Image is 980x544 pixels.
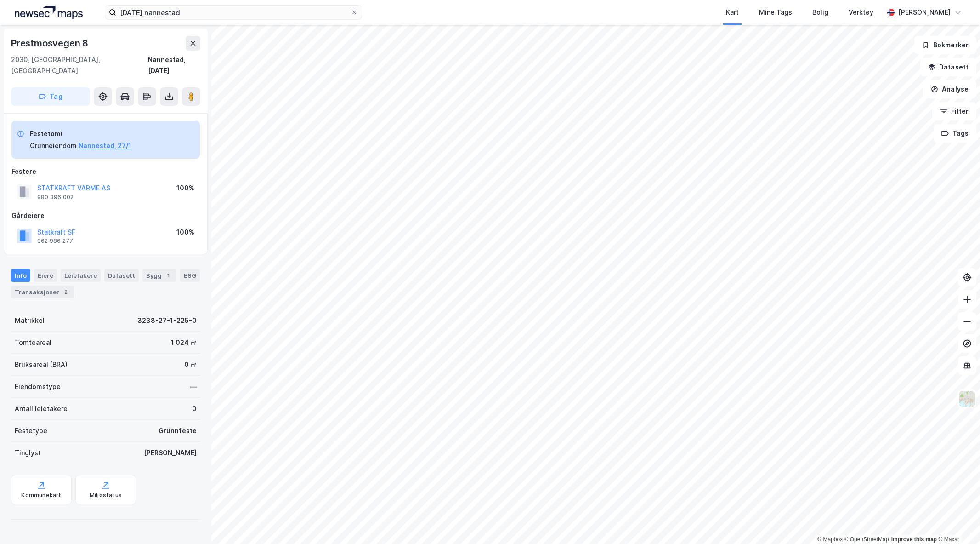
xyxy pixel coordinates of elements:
div: [PERSON_NAME] [898,7,951,18]
button: Analyse [923,80,976,98]
div: Eiere [34,269,57,282]
button: Filter [932,102,976,120]
div: 0 [192,403,197,414]
div: Leietakere [61,269,101,282]
div: 2 [61,287,70,297]
div: Gårdeiere [11,210,200,221]
button: Nannestad, 27/1 [79,140,131,151]
div: Festere [11,166,200,177]
img: logo.a4113a55bc3d86da70a041830d287a7e.svg [15,6,83,19]
button: Tag [11,87,90,106]
div: ESG [180,269,200,282]
div: Matrikkel [15,315,45,326]
a: Improve this map [891,536,937,543]
div: Kommunekart [21,492,61,499]
div: 1 [164,271,173,280]
div: Kontrollprogram for chat [934,500,980,544]
button: Datasett [920,58,976,76]
div: [PERSON_NAME] [144,447,197,458]
div: 1 024 ㎡ [171,337,197,348]
div: 3238-27-1-225-0 [137,315,197,326]
div: Grunneiendom [30,140,77,151]
div: Miljøstatus [90,492,122,499]
a: Mapbox [817,536,843,543]
div: Kart [726,7,739,18]
div: Eiendomstype [15,381,61,392]
div: 0 ㎡ [184,359,197,370]
div: — [190,381,197,392]
div: Info [11,269,30,282]
div: Transaksjoner [11,286,74,298]
img: Z [958,390,976,407]
div: Bolig [812,7,828,18]
button: Bokmerker [914,36,976,54]
input: Søk på adresse, matrikkel, gårdeiere, leietakere eller personer [116,6,351,19]
div: Verktøy [849,7,873,18]
a: OpenStreetMap [844,536,889,543]
div: 100% [176,183,194,194]
div: Datasett [104,269,139,282]
div: 980 396 002 [37,194,74,201]
div: Festetomt [30,128,131,139]
div: Festetype [15,425,47,436]
div: Bygg [142,269,176,282]
div: 100% [176,227,194,238]
div: Tomteareal [15,337,51,348]
div: Bruksareal (BRA) [15,359,68,370]
div: Antall leietakere [15,403,68,414]
div: 962 986 277 [37,237,73,245]
div: Prestmosvegen 8 [11,36,90,51]
button: Tags [934,124,976,143]
div: 2030, [GEOGRAPHIC_DATA], [GEOGRAPHIC_DATA] [11,54,148,76]
div: Mine Tags [759,7,792,18]
div: Tinglyst [15,447,41,458]
div: Grunnfeste [159,425,197,436]
div: Nannestad, [DATE] [148,54,200,76]
iframe: Chat Widget [934,500,980,544]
